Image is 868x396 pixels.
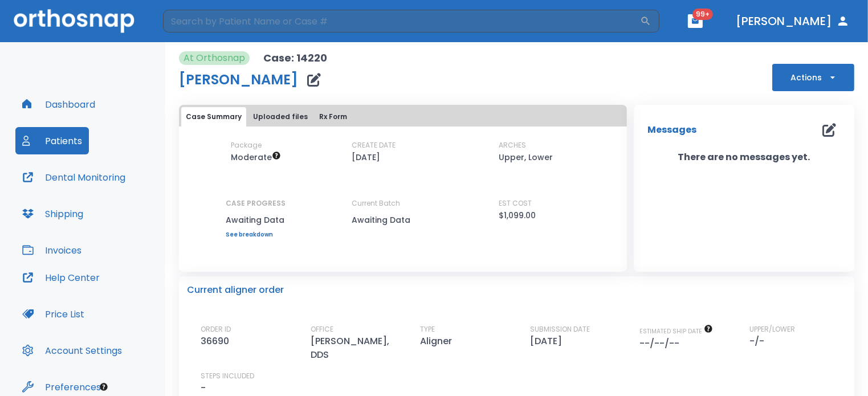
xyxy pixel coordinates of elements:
p: [PERSON_NAME], DDS [311,334,407,362]
button: Dental Monitoring [15,164,132,191]
p: ARCHES [499,140,526,150]
button: Help Center [15,264,107,291]
p: ORDER ID [201,324,231,334]
p: CASE PROGRESS [226,198,286,209]
button: Dashboard [15,91,102,118]
button: Uploaded files [248,107,312,126]
p: - [201,381,206,395]
p: 36690 [201,334,234,348]
button: Case Summary [181,107,246,126]
p: Package [231,140,262,150]
p: [DATE] [352,150,380,164]
div: Tooltip anchor [99,382,109,392]
p: -/- [749,334,769,348]
span: The date will be available after approving treatment plan [639,327,713,336]
img: Orthosnap [14,9,135,32]
input: Search by Patient Name or Case # [163,10,640,32]
h1: [PERSON_NAME] [179,73,298,87]
button: Invoices [15,236,88,264]
p: CREATE DATE [352,140,396,150]
p: SUBMISSION DATE [530,324,590,334]
p: At Orthosnap [184,51,245,65]
p: TYPE [420,324,435,334]
span: Up to 20 Steps (40 aligners) [231,152,281,163]
p: Aligner [420,334,457,348]
button: Shipping [15,200,90,227]
p: Current aligner order [187,283,284,297]
p: STEPS INCLUDED [201,371,254,381]
button: Actions [772,64,854,91]
button: [PERSON_NAME] [731,11,854,31]
button: Account Settings [15,337,129,364]
p: [DATE] [530,334,567,348]
button: Price List [15,300,91,328]
p: Awaiting Data [352,213,454,227]
p: There are no messages yet. [634,150,854,164]
p: Awaiting Data [226,213,286,227]
p: --/--/-- [639,337,684,350]
button: Rx Form [315,107,352,126]
p: UPPER/LOWER [749,324,795,334]
a: See breakdown [226,231,286,238]
p: $1,099.00 [499,209,536,222]
p: Current Batch [352,198,454,209]
p: Case: 14220 [263,51,327,65]
p: EST COST [499,198,532,209]
button: Patients [15,127,89,154]
p: Upper, Lower [499,150,553,164]
p: OFFICE [311,324,333,334]
p: Messages [647,123,696,137]
span: 99+ [692,9,713,20]
div: tabs [181,107,625,126]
